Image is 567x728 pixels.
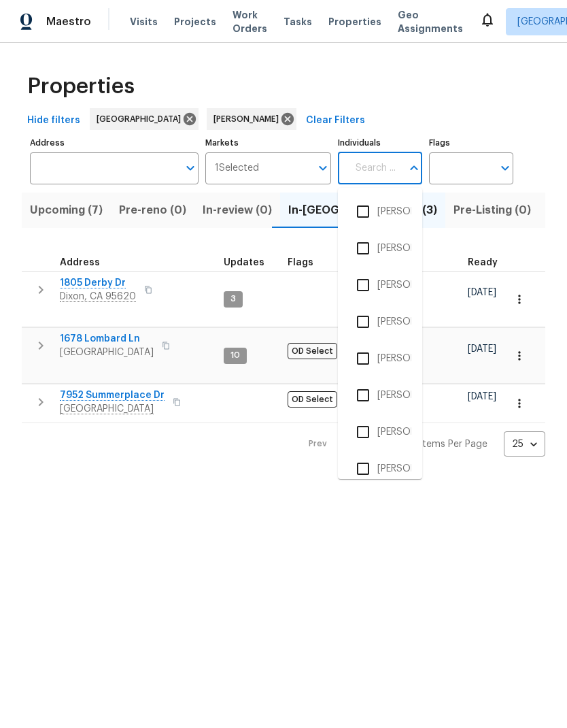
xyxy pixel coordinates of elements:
span: [DATE] [468,392,496,401]
span: Clear Filters [306,112,365,129]
div: 25 [504,427,545,462]
span: Properties [328,15,381,29]
span: [DATE] [468,344,496,354]
div: Earliest renovation start date (first business day after COE or Checkout) [468,258,510,267]
li: [PERSON_NAME] [349,234,411,263]
span: 3 [225,293,241,305]
li: [PERSON_NAME] [349,418,411,446]
li: [PERSON_NAME] [349,454,411,483]
span: Hide filters [27,112,80,129]
li: [PERSON_NAME] [349,271,411,299]
span: OD Select [288,391,337,408]
span: [GEOGRAPHIC_DATA] [60,346,154,359]
span: Work Orders [233,8,267,35]
span: Pre-Listing (0) [453,201,531,220]
span: Geo Assignments [398,8,463,35]
button: Clear Filters [300,108,371,133]
div: [GEOGRAPHIC_DATA] [90,108,199,130]
button: Open [313,159,332,178]
span: Address [60,258,100,267]
span: Properties [27,80,135,93]
span: Tasks [283,17,312,27]
span: Ready [468,258,498,267]
li: [PERSON_NAME] [349,308,411,336]
span: 1678 Lombard Ln [60,332,154,346]
span: Visits [130,15,158,29]
span: [PERSON_NAME] [213,112,284,126]
span: In-[GEOGRAPHIC_DATA] (3) [288,201,437,220]
label: Flags [429,139,513,147]
button: Hide filters [22,108,86,133]
input: Search ... [347,152,402,184]
span: Updates [224,258,264,267]
li: [PERSON_NAME] [349,197,411,226]
span: Upcoming (7) [30,201,103,220]
span: Maestro [46,15,91,29]
li: [PERSON_NAME] [349,381,411,410]
label: Address [30,139,199,147]
span: Projects [174,15,216,29]
li: [PERSON_NAME] [349,344,411,373]
span: 1 Selected [215,163,259,174]
span: Pre-reno (0) [119,201,186,220]
span: Flags [288,258,313,267]
span: OD Select [288,343,337,359]
label: Markets [205,139,332,147]
div: [PERSON_NAME] [207,108,296,130]
button: Open [181,159,200,178]
span: In-review (0) [203,201,272,220]
button: Close [405,159,424,178]
label: Individuals [338,139,422,147]
span: [DATE] [468,288,496,297]
span: [GEOGRAPHIC_DATA] [97,112,186,126]
span: 10 [225,350,245,361]
nav: Pagination Navigation [296,431,545,457]
button: Open [496,159,515,178]
p: Items Per Page [419,437,487,451]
